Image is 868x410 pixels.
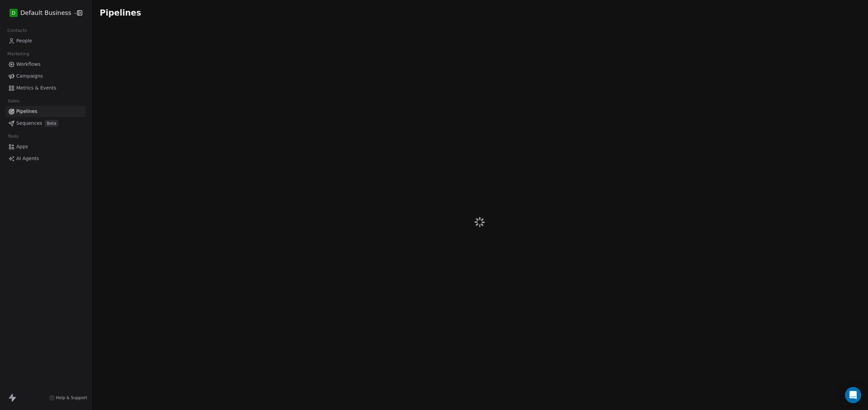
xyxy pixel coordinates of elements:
[5,35,86,46] a: People
[16,143,28,150] span: Apps
[845,387,861,403] div: Open Intercom Messenger
[5,82,86,94] a: Metrics & Events
[5,153,86,164] a: AI Agents
[16,155,39,162] span: AI Agents
[16,108,37,115] span: Pipelines
[16,120,42,127] span: Sequences
[16,84,56,92] span: Metrics & Events
[5,96,22,106] span: Sales
[56,395,87,401] span: Help & Support
[8,7,72,19] button: DDefault Business
[16,73,43,80] span: Campaigns
[5,106,86,117] a: Pipelines
[100,8,141,18] span: Pipelines
[5,141,86,152] a: Apps
[4,49,32,59] span: Marketing
[49,395,87,401] a: Help & Support
[4,25,30,36] span: Contacts
[5,59,86,70] a: Workflows
[5,118,86,129] a: SequencesBeta
[20,8,71,17] span: Default Business
[5,71,86,82] a: Campaigns
[5,131,21,141] span: Tools
[45,120,58,127] span: Beta
[12,9,16,16] span: D
[16,37,32,44] span: People
[16,61,41,68] span: Workflows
